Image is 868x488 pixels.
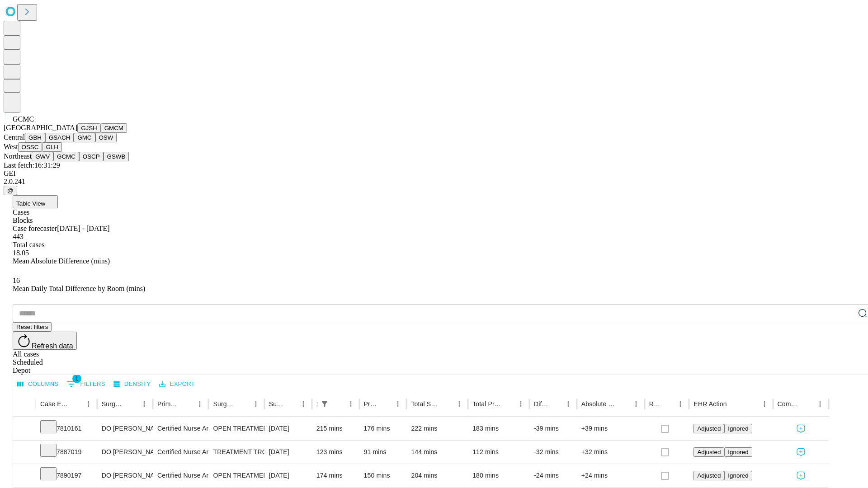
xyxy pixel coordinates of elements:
[316,441,355,464] div: 123 mins
[697,472,721,479] span: Adjusted
[364,464,402,487] div: 150 mins
[472,400,501,408] div: Total Predicted Duration
[562,398,575,410] button: Menu
[581,441,640,464] div: +32 mins
[65,377,108,391] button: Show filters
[549,398,562,410] button: Sort
[181,398,193,410] button: Sort
[269,441,307,464] div: [DATE]
[472,441,525,464] div: 112 mins
[724,471,752,480] button: Ignored
[534,400,548,408] div: Difference
[411,464,463,487] div: 204 mins
[693,400,726,408] div: EHR Action
[693,424,724,433] button: Adjusted
[581,464,640,487] div: +24 mins
[40,417,93,440] div: 7810161
[18,445,31,460] button: Expand
[534,417,572,440] div: -39 mins
[4,178,864,186] div: 2.0.241
[102,400,124,408] div: Surgeon Name
[318,398,331,410] button: Show filters
[269,417,307,440] div: [DATE]
[364,441,402,464] div: 91 mins
[13,332,77,350] button: Refresh data
[42,142,61,152] button: GLH
[13,233,24,240] span: 443
[13,241,44,249] span: Total cases
[630,398,642,410] button: Menu
[674,398,687,410] button: Menu
[617,398,630,410] button: Sort
[269,400,283,408] div: Surgery Date
[18,421,31,437] button: Expand
[693,471,724,480] button: Adjusted
[213,464,259,487] div: OPEN TREATMENT PROXIMAL [MEDICAL_DATA] UNICONDYLAR
[318,398,331,410] div: 1 active filter
[4,161,60,169] span: Last fetch: 16:31:29
[4,143,18,150] span: West
[297,398,310,410] button: Menu
[157,417,204,440] div: Certified Nurse Anesthetist
[13,285,145,292] span: Mean Daily Total Difference by Room (mins)
[32,152,53,161] button: GWV
[32,342,73,350] span: Refresh data
[364,400,378,408] div: Predicted In Room Duration
[4,133,25,141] span: Central
[40,441,93,464] div: 7887019
[4,124,77,131] span: [GEOGRAPHIC_DATA]
[364,417,402,440] div: 176 mins
[18,142,42,152] button: OSSC
[74,133,95,142] button: GMC
[411,400,439,408] div: Total Scheduled Duration
[25,133,45,142] button: GBH
[16,324,48,330] span: Reset filters
[724,447,752,457] button: Ignored
[758,398,771,410] button: Menu
[213,400,236,408] div: Surgery Name
[237,398,250,410] button: Sort
[728,398,741,410] button: Sort
[138,398,151,410] button: Menu
[95,133,117,142] button: OSW
[269,464,307,487] div: [DATE]
[693,447,724,457] button: Adjusted
[104,152,129,161] button: GSWB
[472,417,525,440] div: 183 mins
[440,398,453,410] button: Sort
[392,398,404,410] button: Menu
[534,441,572,464] div: -32 mins
[472,464,525,487] div: 180 mins
[102,441,148,464] div: DO [PERSON_NAME]
[77,123,101,133] button: GJSH
[453,398,466,410] button: Menu
[379,398,392,410] button: Sort
[40,400,69,408] div: Case Epic Id
[534,464,572,487] div: -24 mins
[102,464,148,487] div: DO [PERSON_NAME]
[13,277,20,284] span: 16
[728,449,748,455] span: Ignored
[4,169,864,178] div: GEI
[40,464,93,487] div: 7890197
[728,425,748,432] span: Ignored
[213,441,259,464] div: TREATMENT TROCHANTERIC [MEDICAL_DATA] FRACTURE INTERMEDULLARY ROD
[316,464,355,487] div: 174 mins
[724,424,752,433] button: Ignored
[649,400,661,408] div: Resolved in EHR
[284,398,297,410] button: Sort
[157,441,204,464] div: Certified Nurse Anesthetist
[581,400,616,408] div: Absolute Difference
[101,123,127,133] button: GMCM
[814,398,826,410] button: Menu
[778,400,800,408] div: Comments
[102,417,148,440] div: DO [PERSON_NAME]
[7,187,14,194] span: @
[125,398,138,410] button: Sort
[13,115,34,123] span: GCMC
[57,225,109,232] span: [DATE] - [DATE]
[661,398,674,410] button: Sort
[157,377,197,391] button: Export
[801,398,814,410] button: Sort
[213,417,259,440] div: OPEN TREATMENT PROXIMAL [MEDICAL_DATA] BICONDYLAR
